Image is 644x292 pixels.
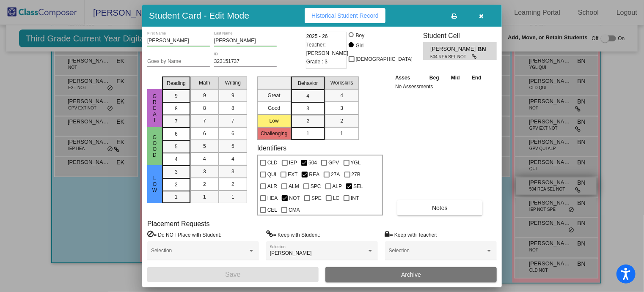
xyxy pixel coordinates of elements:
[203,92,206,99] span: 9
[333,193,339,203] span: LC
[203,193,206,201] span: 1
[203,142,206,150] span: 5
[203,117,206,125] span: 7
[352,169,361,180] span: 27B
[289,193,300,203] span: NOT
[353,181,363,191] span: SEL
[266,230,320,239] label: = Keep with Student:
[267,181,277,191] span: ALR
[231,168,234,175] span: 3
[401,271,421,278] span: Archive
[267,169,276,180] span: QUI
[351,158,361,168] span: YGL
[175,130,178,138] span: 6
[355,32,365,39] div: Boy
[298,79,318,87] span: Behavior
[311,181,321,191] span: SPC
[311,193,322,203] span: SPE
[151,175,159,193] span: Low
[306,92,309,100] span: 4
[432,205,448,211] span: Notes
[147,59,210,65] input: goes by name
[203,104,206,112] span: 8
[445,73,465,82] th: Mid
[167,79,186,87] span: Reading
[175,181,178,188] span: 2
[331,169,340,180] span: 27A
[267,193,278,203] span: HEA
[203,168,206,175] span: 3
[203,130,206,137] span: 6
[355,42,364,49] div: Girl
[203,180,206,188] span: 2
[225,271,240,278] span: Save
[231,104,234,112] span: 8
[231,180,234,188] span: 2
[306,41,348,57] span: Teacher: [PERSON_NAME]
[356,54,413,64] span: [DEMOGRAPHIC_DATA]
[466,73,488,82] th: End
[351,193,359,203] span: INT
[270,250,312,256] span: [PERSON_NAME]
[231,130,234,137] span: 6
[393,73,424,82] th: Asses
[308,158,317,168] span: 504
[309,169,319,180] span: REA
[267,158,278,168] span: CLD
[267,205,277,215] span: CEL
[203,155,206,163] span: 4
[330,79,353,87] span: Workskills
[231,117,234,125] span: 7
[175,143,178,150] span: 5
[306,130,309,137] span: 1
[397,200,482,216] button: Notes
[306,117,309,125] span: 2
[175,117,178,125] span: 7
[328,158,339,168] span: GPV
[151,93,159,123] span: Great
[311,12,379,19] span: Historical Student Record
[340,104,343,112] span: 3
[175,156,178,163] span: 4
[147,230,221,239] label: = Do NOT Place with Student:
[199,79,210,87] span: Math
[149,10,249,21] h3: Student Card - Edit Mode
[306,32,328,41] span: 2025 - 26
[424,73,446,82] th: Beg
[340,117,343,125] span: 2
[257,144,286,152] label: Identifiers
[393,82,487,91] td: No Assessments
[231,193,234,201] span: 1
[306,105,309,112] span: 3
[333,181,342,191] span: ALP
[289,158,297,168] span: IEP
[340,92,343,99] span: 4
[289,205,300,215] span: CMA
[151,134,159,158] span: Good
[175,92,178,100] span: 9
[423,32,497,40] h3: Student Cell
[175,105,178,112] span: 8
[325,267,497,282] button: Archive
[147,267,319,282] button: Save
[214,59,277,65] input: Enter ID
[225,79,241,87] span: Writing
[306,57,328,66] span: Grade : 3
[231,92,234,99] span: 9
[430,45,477,54] span: [PERSON_NAME]
[231,142,234,150] span: 5
[231,155,234,163] span: 4
[478,45,490,54] span: BN
[430,54,471,60] span: 504 REA SEL NOT
[288,169,297,180] span: EXT
[385,230,438,239] label: = Keep with Teacher:
[175,168,178,176] span: 3
[175,193,178,201] span: 1
[289,181,299,191] span: ALM
[340,130,343,137] span: 1
[305,8,385,23] button: Historical Student Record
[147,220,210,228] label: Placement Requests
